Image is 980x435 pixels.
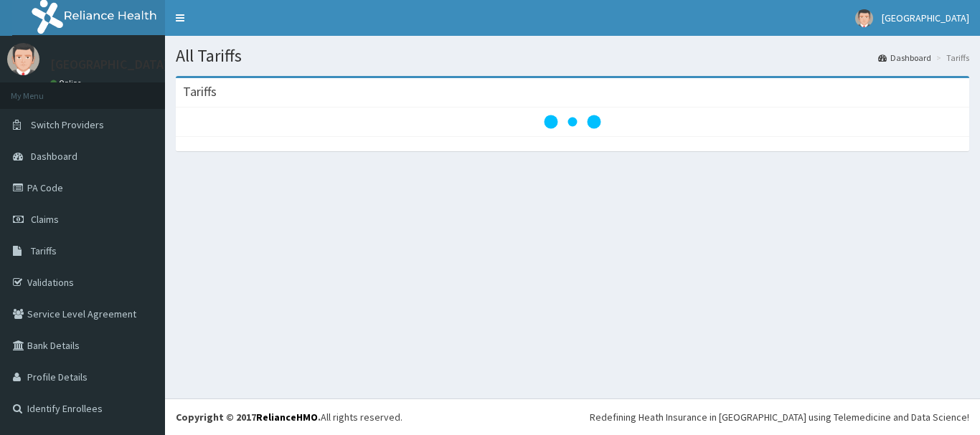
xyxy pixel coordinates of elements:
[31,150,77,163] span: Dashboard
[855,9,873,27] img: User Image
[183,85,217,98] h3: Tariffs
[50,78,85,88] a: Online
[31,244,57,257] span: Tariffs
[31,213,59,226] span: Claims
[878,52,931,64] a: Dashboard
[590,410,969,424] div: Redefining Heath Insurance in [GEOGRAPHIC_DATA] using Telemedicine and Data Science!
[882,11,969,24] span: [GEOGRAPHIC_DATA]
[933,52,969,64] li: Tariffs
[50,58,169,71] p: [GEOGRAPHIC_DATA]
[31,118,104,131] span: Switch Providers
[165,398,980,435] footer: All rights reserved.
[7,43,39,75] img: User Image
[256,411,318,424] a: RelianceHMO
[176,411,321,424] strong: Copyright © 2017 .
[176,47,969,65] h1: All Tariffs
[544,93,601,150] svg: audio-loading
